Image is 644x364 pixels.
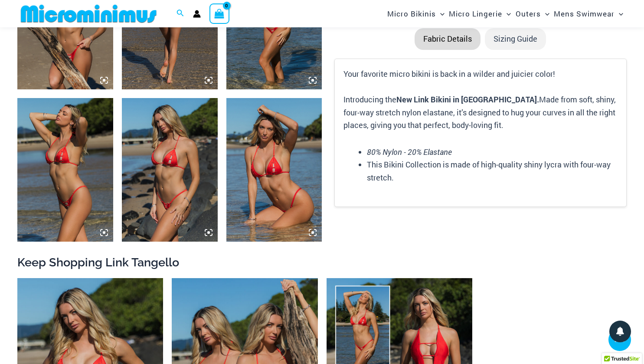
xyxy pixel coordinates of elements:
[554,3,615,25] span: Mens Swimwear
[552,3,625,25] a: Mens SwimwearMenu ToggleMenu Toggle
[513,3,552,25] a: OutersMenu ToggleMenu Toggle
[385,3,447,25] a: Micro BikinisMenu ToggleMenu Toggle
[541,3,549,25] span: Menu Toggle
[396,94,539,105] b: New Link Bikini in [GEOGRAPHIC_DATA].
[415,28,481,50] li: Fabric Details
[367,147,452,157] em: 80% Nylon - 20% Elastane
[516,3,541,25] span: Outers
[436,3,445,25] span: Menu Toggle
[367,158,618,184] li: This Bikini Collection is made of high-quality shiny lycra with four-way stretch.
[502,3,511,25] span: Menu Toggle
[384,1,627,26] nav: Site Navigation
[209,3,229,23] a: View Shopping Cart, empty
[615,3,623,25] span: Menu Toggle
[17,4,160,23] img: MM SHOP LOGO FLAT
[343,68,618,132] p: Your favorite micro bikini is back in a wilder and juicier color! Introducing the Made from soft,...
[485,28,546,50] li: Sizing Guide
[17,255,627,270] h2: Keep Shopping Link Tangello
[449,3,502,25] span: Micro Lingerie
[387,3,436,25] span: Micro Bikinis
[17,98,113,242] img: Link Tangello 3070 Tri Top 2031 Cheeky
[226,98,322,242] img: Link Tangello 3070 Tri Top 4580 Micro
[447,3,513,25] a: Micro LingerieMenu ToggleMenu Toggle
[193,10,201,18] a: Account icon link
[122,98,218,242] img: Link Tangello 3070 Tri Top 4580 Micro
[177,8,184,20] a: Search icon link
